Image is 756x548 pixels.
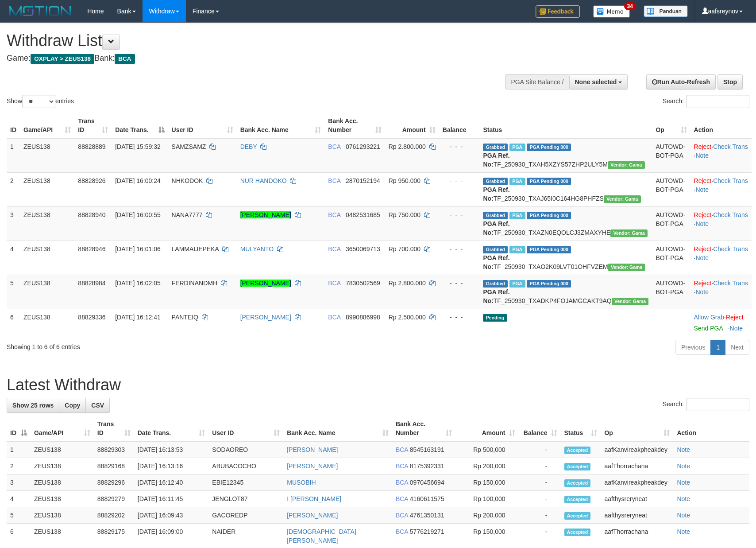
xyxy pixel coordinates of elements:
td: Rp 150,000 [455,474,519,491]
a: Note [695,186,709,193]
span: 88828984 [78,280,105,287]
td: 5 [7,507,31,524]
div: - - - [443,176,476,185]
td: TF_250930_TXADKP4FOJAMGCAKT9AQ [479,275,652,309]
a: CSV [85,398,110,413]
a: Reject [694,177,712,184]
th: Status: activate to sort column ascending [561,416,601,441]
span: SAMZSAMZ [172,143,206,150]
td: · · [690,241,752,275]
span: Pending [483,314,507,322]
a: Reject [726,314,744,321]
td: 88829168 [94,458,134,474]
span: Marked by aafsolysreylen [509,144,525,151]
span: Copy 8990886998 to clipboard [346,314,380,321]
span: BCA [328,245,340,253]
td: [DATE] 16:11:45 [134,491,209,507]
span: 88828889 [78,143,105,150]
td: SODAOREO [208,441,283,458]
td: - [519,458,561,474]
span: 88828940 [78,211,105,218]
a: Note [695,288,709,295]
a: [DEMOGRAPHIC_DATA][PERSON_NAME] [287,528,356,544]
div: - - - [443,210,476,219]
a: Reject [694,280,712,287]
td: · · [690,275,752,309]
a: Reject [694,143,712,150]
span: Marked by aafsolysreylen [509,178,525,185]
div: - - - [443,313,476,322]
td: 1 [7,138,20,173]
td: Rp 200,000 [455,458,519,474]
td: 3 [7,474,31,491]
td: ZEUS138 [31,507,94,524]
b: PGA Ref. No: [483,152,509,168]
td: ZEUS138 [20,172,74,206]
th: Trans ID: activate to sort column ascending [74,113,112,138]
span: PGA Pending [527,212,571,219]
th: Op: activate to sort column ascending [601,416,673,441]
span: Copy 4160611575 to clipboard [410,495,444,502]
span: Vendor URL: https://trx31.1velocity.biz [608,161,645,169]
span: BCA [396,462,408,470]
span: Grabbed [483,144,508,151]
th: Game/API: activate to sort column ascending [20,113,74,138]
td: AUTOWD-BOT-PGA [652,241,690,275]
a: MULYANTO [240,245,274,253]
label: Search: [663,95,749,108]
span: BCA [396,512,408,519]
td: JENGLOT87 [208,491,283,507]
span: Copy 8175392331 to clipboard [410,462,444,470]
span: BCA [328,143,340,150]
b: PGA Ref. No: [483,220,509,236]
span: [DATE] 15:59:32 [115,143,160,150]
th: Bank Acc. Name: activate to sort column ascending [283,416,392,441]
b: PGA Ref. No: [483,186,509,202]
td: 2 [7,458,31,474]
a: Note [695,254,709,261]
td: EBIE12345 [208,474,283,491]
a: Check Trans [713,143,748,150]
td: ZEUS138 [20,275,74,309]
td: TF_250930_TXAZN0EQOLCJ3ZMAXYHE [479,206,652,241]
span: PGA Pending [527,280,571,288]
a: Check Trans [713,245,748,253]
span: Rp 950.000 [389,177,420,184]
td: - [519,491,561,507]
th: ID: activate to sort column descending [7,416,31,441]
span: Accepted [564,529,591,536]
a: Show 25 rows [7,398,59,413]
span: Marked by aafsolysreylen [509,280,525,288]
th: Bank Acc. Name: activate to sort column ascending [237,113,325,138]
span: Copy 0761293221 to clipboard [346,143,380,150]
span: NANA7777 [172,211,203,218]
th: Trans ID: activate to sort column ascending [94,416,134,441]
td: - [519,474,561,491]
a: Note [677,495,690,502]
td: [DATE] 16:13:53 [134,441,209,458]
td: TF_250930_TXAH5XZYS57ZHP2ULY5M [479,138,652,173]
th: User ID: activate to sort column ascending [168,113,237,138]
a: Note [677,512,690,519]
span: Vendor URL: https://trx31.1velocity.biz [604,195,641,203]
img: MOTION_logo.png [7,4,74,18]
input: Search: [687,398,749,411]
td: TF_250930_TXAO2K09LVT01OHFVZEM [479,241,652,275]
span: 34 [624,2,636,10]
th: User ID: activate to sort column ascending [208,416,283,441]
td: 3 [7,206,20,241]
td: · · [690,206,752,241]
span: Grabbed [483,280,508,288]
div: - - - [443,279,476,288]
span: Copy 8545163191 to clipboard [410,446,444,453]
span: NHKODOK [172,177,203,184]
a: Note [677,446,690,453]
a: Check Trans [713,177,748,184]
th: Amount: activate to sort column ascending [385,113,439,138]
span: [DATE] 16:02:05 [115,280,160,287]
td: [DATE] 16:12:40 [134,474,209,491]
td: AUTOWD-BOT-PGA [652,206,690,241]
div: Showing 1 to 6 of 6 entries [7,339,309,351]
td: ABUBACOCHO [208,458,283,474]
td: 88829296 [94,474,134,491]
